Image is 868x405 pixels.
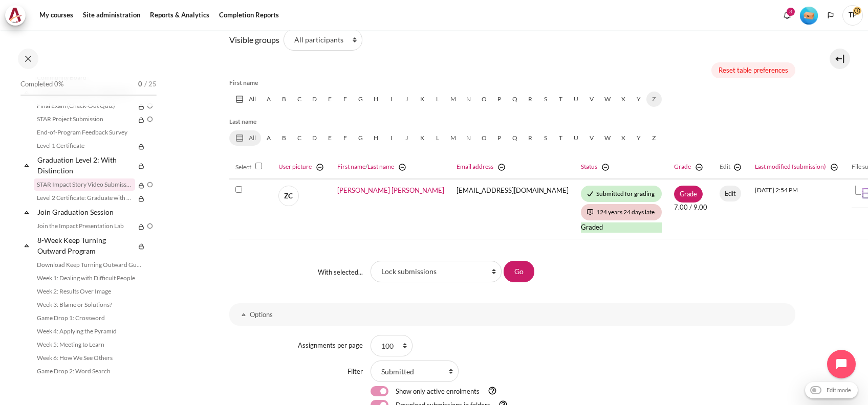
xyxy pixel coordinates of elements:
a: Download Keep Turning Outward Guide [34,259,145,271]
th: / [331,156,450,179]
a: I [384,92,399,107]
td: [EMAIL_ADDRESS][DOMAIN_NAME] [450,179,575,239]
td: [DATE] 2:54 PM [749,179,845,239]
input: Go [504,261,534,282]
a: A [261,92,276,107]
img: Architeck [8,8,23,23]
img: To do [145,115,155,124]
div: 124 years 24 days late [581,204,662,220]
a: H [368,130,384,146]
h3: Options [250,310,775,319]
label: Filter [348,367,363,375]
a: Week 5: Meeting to Learn [34,339,145,351]
a: W [599,92,616,107]
a: Graduation Level 2: With Distinction [36,153,135,177]
a: N [461,92,476,107]
a: C [292,92,307,107]
a: Level #1 [796,6,822,25]
img: To do [145,180,155,189]
div: Graded [581,222,662,233]
a: E [322,92,338,107]
a: E [322,130,338,146]
img: To do [145,221,155,231]
a: M [445,130,461,146]
a: Grade [674,186,703,202]
span: ZC [278,186,299,206]
a: Help [486,386,499,395]
a: User picture [278,163,312,170]
a: P [492,130,507,146]
a: F [338,130,353,146]
a: Grade [674,163,691,170]
span: / 25 [144,79,157,89]
img: Level #1 [800,7,818,25]
div: Level #1 [800,6,818,25]
a: X [616,130,631,146]
a: Week 2: Results Over Image [34,285,145,298]
a: Hide Email address [494,162,507,172]
img: switch_minus [829,162,839,172]
a: Level 2 Certificate: Graduate with Distinction [34,192,135,204]
a: T [553,130,569,146]
a: Status [581,163,597,170]
a: X [616,92,631,107]
a: W [599,130,616,146]
a: T [553,92,569,107]
span: Collapse [21,207,32,217]
span: TP [842,5,863,26]
a: User menu [842,5,863,26]
a: O [476,130,492,146]
a: Site administration [79,5,144,26]
a: Q [507,130,523,146]
a: J [399,92,415,107]
a: Week 4: Applying the Pyramid [34,325,145,337]
a: Hide User picture [313,162,325,172]
img: switch_minus [694,162,704,172]
a: R [523,130,538,146]
img: switch_minus [397,162,407,172]
a: A [261,130,276,146]
a: Q [507,92,523,107]
a: STAR Impact Story Video Submission [34,178,135,191]
img: switch_minus [600,162,611,172]
a: ZC [278,186,303,206]
a: B [276,92,292,107]
a: M [445,92,461,107]
a: G [353,130,368,146]
th: Edit [713,156,749,179]
div: Show notification window with 3 new notifications [779,8,795,23]
div: Submitted for grading [581,186,662,202]
a: Y [631,130,646,146]
a: Hide Grade [692,162,704,172]
a: Join Graduation Session [36,205,145,219]
button: Languages [823,8,838,23]
a: Reset table preferences [711,62,795,79]
a: 8-Week Keep Turning Outward Program [36,233,135,258]
a: All [229,92,261,107]
a: Email address [457,163,493,170]
a: Week 6: How We See Others [34,352,145,364]
a: H [368,92,384,107]
a: K [415,130,430,146]
img: switch_minus [496,162,507,172]
label: Show only active enrolments [396,386,504,397]
a: L [430,92,445,107]
a: S [538,130,553,146]
a: Completion Reports [215,5,283,26]
a: Level 1 Certificate [34,140,135,152]
a: Last modified (submission) [755,163,826,170]
a: N [461,130,476,146]
span: Collapse [21,160,32,170]
h5: First name [229,78,795,87]
a: U [569,130,584,146]
a: Hide Edit [730,162,743,172]
a: End-of-Program Feedback Survey [34,126,145,139]
label: Visible groups [229,34,279,46]
span: Collapse [21,240,32,251]
a: P [492,92,507,107]
a: V [584,92,599,107]
a: V [584,130,599,146]
a: Edit [720,186,742,201]
a: All [229,130,261,146]
a: G [353,92,368,107]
